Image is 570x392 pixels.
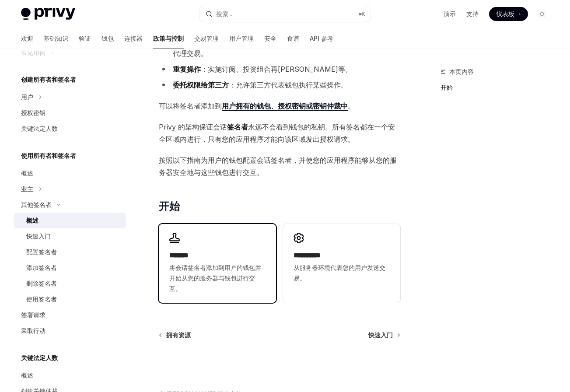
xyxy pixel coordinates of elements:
font: 永远不会看到钱包的私钥。所有签名都在一个安全区域内进行，只有您的应用程序才能向该区域发出授权请求。 [159,122,395,143]
font: 配置签名者 [26,248,57,255]
a: 签署请求 [14,307,126,323]
img: 灯光标志 [21,8,75,20]
font: 欢迎 [21,35,33,42]
a: 基础知识 [44,28,68,49]
font: ：允许第三方代表钱包执行某些操作。 [229,80,348,89]
a: API 参考 [310,28,333,49]
font: ⌘ [359,10,361,17]
font: 交易管理 [194,35,219,42]
a: 快速入门 [14,228,126,244]
font: 创建所有者和签名者 [21,76,76,83]
a: 使用签名者 [14,291,126,307]
font: API 参考 [310,35,333,42]
a: 支持 [466,10,479,18]
button: 切换所有者部分 [14,181,126,197]
font: 。 [348,101,355,110]
a: 演示 [444,10,456,18]
font: 用户 [21,93,33,101]
a: 验证 [79,28,91,49]
a: 拥有资源 [160,331,191,339]
font: 概述 [26,217,38,224]
button: 切换用户部分 [14,89,126,105]
a: 用户拥有的钱包、授权密钥或密钥仲裁中 [222,101,348,111]
font: 安全 [264,35,276,42]
font: 删除签名者 [26,280,57,287]
a: 概述 [14,367,126,383]
button: 切换暗模式 [535,7,549,21]
font: 概述 [21,169,33,177]
font: 拥有资源 [166,331,191,339]
a: 关键法定人数 [14,121,126,136]
font: 基础知识 [44,35,68,42]
font: 关键法定人数 [21,125,58,132]
a: 配置签名者 [14,244,126,260]
a: 政策与控制 [153,28,184,49]
font: 验证 [79,35,91,42]
font: 签署请求 [21,311,45,318]
a: 仪表板 [489,7,528,21]
font: 快速入门 [368,331,393,339]
a: 快速入门 [368,331,399,339]
font: 委托权限给第三方 [173,80,229,89]
font: 支持 [466,10,479,17]
font: 从服务器环境代表您的用户发送交易。 [294,264,385,282]
font: 业主 [21,185,33,192]
font: 按照以下指南为用户的钱包配置会话签名者，并使您的应用程序能够从您的服务器安全地与这些钱包进行交互。 [159,156,397,177]
a: 食谱 [287,28,299,49]
font: 本页内容 [449,68,474,75]
a: 删除签名者 [14,276,126,291]
font: 演示 [444,10,456,17]
font: 开始 [159,200,179,213]
font: 钱包 [101,35,114,42]
font: 重复操作 [173,65,201,73]
a: 安全 [264,28,276,49]
font: 政策与控制 [153,35,184,42]
a: 概述 [14,165,126,181]
a: 用户管理 [229,28,254,49]
font: 签名者 [227,122,248,131]
a: 采取行动 [14,323,126,339]
font: 用户管理 [229,35,254,42]
a: 连接器 [124,28,143,49]
font: 关键法定人数 [21,354,58,361]
font: 添加签名者 [26,264,57,271]
button: 打开搜索 [199,6,371,22]
font: 仪表板 [496,10,514,17]
font: 授权密钥 [21,109,45,116]
font: 使用所有者和签名者 [21,152,76,159]
button: 切换“附加签名者”部分 [14,197,126,213]
font: K [361,10,365,17]
font: 使用签名者 [26,295,57,303]
font: Privy 的架构保证会话 [159,122,227,131]
font: ：实施订阅、投资组合再[PERSON_NAME]等。 [201,65,352,73]
font: 采取行动 [21,327,45,334]
font: 概述 [21,371,33,379]
a: 添加签名者 [14,260,126,276]
a: 交易管理 [194,28,219,49]
font: 快速入门 [26,232,51,240]
font: 食谱 [287,35,299,42]
a: 概述 [14,213,126,228]
a: 授权密钥 [14,105,126,121]
a: 欢迎 [21,28,33,49]
font: 开始 [441,84,453,91]
a: **** **将会话签名者添加到用户的钱包并开始从您的服务器与钱包进行交互。 [159,224,276,303]
font: 将会话签名者添加到用户的钱包并开始从您的服务器与钱包进行交互。 [169,264,261,292]
font: 连接器 [124,35,143,42]
font: 其他签名者 [21,201,52,208]
a: 钱包 [101,28,114,49]
font: 可以将签名者添加到 [159,101,222,110]
font: 搜索... [216,10,232,17]
a: 开始 [441,80,556,94]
